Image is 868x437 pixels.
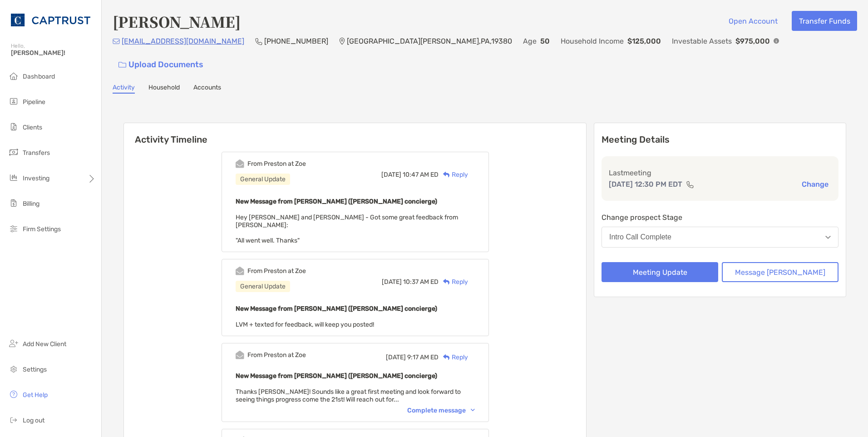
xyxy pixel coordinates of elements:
[339,38,345,45] img: Location Icon
[439,277,468,287] div: Reply
[561,35,624,47] p: Household Income
[23,124,42,131] span: Clients
[672,35,732,47] p: Investable Assets
[8,70,19,81] img: dashboard icon
[193,84,221,94] a: Accounts
[236,321,374,328] span: LVM + texted for feedback, will keep you posted!
[443,172,450,178] img: Reply icon
[609,167,831,179] p: Last meeting
[540,35,550,47] p: 50
[247,267,306,275] div: From Preston at Zoe
[439,170,468,179] div: Reply
[609,179,682,190] p: [DATE] 12:30 PM EDT
[148,84,180,94] a: Household
[722,262,838,282] button: Message [PERSON_NAME]
[407,353,439,361] span: 9:17 AM ED
[403,171,439,179] span: 10:47 AM ED
[23,200,39,208] span: Billing
[386,353,406,361] span: [DATE]
[8,172,19,183] img: investing icon
[11,49,96,57] span: [PERSON_NAME]!
[403,278,439,286] span: 10:37 AM ED
[735,35,770,47] p: $975,000
[236,351,244,359] img: Event icon
[236,305,437,313] b: New Message from [PERSON_NAME] ([PERSON_NAME] concierge)
[8,223,19,234] img: firm-settings icon
[264,35,328,47] p: [PHONE_NUMBER]
[113,84,135,94] a: Activity
[247,160,306,168] div: From Preston at Zoe
[23,174,49,182] span: Investing
[236,372,437,380] b: New Message from [PERSON_NAME] ([PERSON_NAME] concierge)
[113,39,120,44] img: Email Icon
[8,96,19,107] img: pipeline icon
[236,267,244,275] img: Event icon
[23,73,55,80] span: Dashboard
[113,55,209,74] a: Upload Documents
[721,11,784,31] button: Open Account
[255,38,262,45] img: Phone Icon
[439,353,468,362] div: Reply
[602,262,718,282] button: Meeting Update
[236,281,290,292] div: General Update
[11,4,90,36] img: CAPTRUST Logo
[627,35,661,47] p: $125,000
[8,389,19,400] img: get-help icon
[407,407,475,414] div: Complete message
[118,62,126,68] img: button icon
[23,225,61,233] span: Firm Settings
[23,98,45,106] span: Pipeline
[443,354,450,360] img: Reply icon
[124,123,586,145] h6: Activity Timeline
[609,233,671,241] div: Intro Call Complete
[471,409,475,412] img: Chevron icon
[382,278,402,286] span: [DATE]
[381,171,401,179] span: [DATE]
[686,181,694,188] img: communication type
[236,214,458,244] span: Hey [PERSON_NAME] and [PERSON_NAME] - Got some great feedback from [PERSON_NAME]: "All went well....
[602,134,838,145] p: Meeting Details
[8,363,19,374] img: settings icon
[236,159,244,168] img: Event icon
[113,11,241,32] h4: [PERSON_NAME]
[8,414,19,425] img: logout icon
[799,179,831,189] button: Change
[8,338,19,349] img: add_new_client icon
[23,417,44,424] span: Log out
[236,198,437,205] b: New Message from [PERSON_NAME] ([PERSON_NAME] concierge)
[347,35,512,47] p: [GEOGRAPHIC_DATA][PERSON_NAME] , PA , 19380
[8,147,19,158] img: transfers icon
[774,38,779,44] img: Info Icon
[825,236,831,239] img: Open dropdown arrow
[602,212,838,223] p: Change prospect Stage
[602,227,838,248] button: Intro Call Complete
[122,35,244,47] p: [EMAIL_ADDRESS][DOMAIN_NAME]
[236,388,461,403] span: Thanks [PERSON_NAME]! Sounds like a great first meeting and look forward to seeing things progres...
[8,121,19,132] img: clients icon
[23,391,48,399] span: Get Help
[8,198,19,209] img: billing icon
[523,35,537,47] p: Age
[23,149,50,157] span: Transfers
[247,351,306,359] div: From Preston at Zoe
[443,279,450,285] img: Reply icon
[23,340,66,348] span: Add New Client
[23,366,47,373] span: Settings
[792,11,857,31] button: Transfer Funds
[236,174,290,185] div: General Update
